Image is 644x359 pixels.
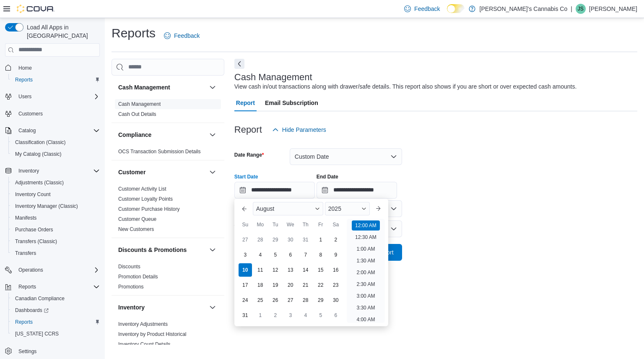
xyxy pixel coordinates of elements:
a: Reports [12,75,36,85]
span: Reports [12,75,100,85]
a: Discounts [118,264,140,270]
h3: Inventory [118,303,145,312]
div: day-25 [254,293,267,307]
button: Adjustments (Classic) [8,177,103,189]
span: August [256,205,275,212]
h1: Reports [112,25,156,42]
div: day-1 [314,233,327,246]
a: Customer Loyalty Points [118,196,173,202]
span: My Catalog (Classic) [12,149,100,159]
div: day-5 [269,248,282,262]
span: Manifests [12,213,100,223]
a: Promotions [118,284,144,290]
span: OCS Transaction Submission Details [118,148,201,155]
div: Compliance [112,147,224,160]
div: day-6 [329,309,343,322]
button: [US_STATE] CCRS [8,328,103,340]
button: Inventory Manager (Classic) [8,200,103,212]
span: Transfers [15,250,36,257]
span: Dark Mode [447,13,447,13]
button: Compliance [208,130,218,140]
span: Settings [18,348,36,355]
div: View cash in/out transactions along with drawer/safe details. This report also shows if you are s... [234,82,577,91]
span: Inventory [15,166,100,176]
span: Inventory Count [15,191,51,198]
div: Customer [112,184,224,238]
a: Manifests [12,213,40,223]
span: Reports [18,283,36,290]
a: Transfers [12,248,39,258]
button: Cash Management [118,83,206,92]
p: | [571,4,572,14]
span: Purchase Orders [15,226,53,233]
a: Customer Purchase History [118,206,180,212]
span: Manifests [15,215,36,221]
div: day-6 [284,248,297,262]
a: Inventory by Product Historical [118,331,187,337]
span: Customers [15,108,100,119]
li: 3:00 AM [353,291,378,301]
button: Inventory [118,303,206,312]
a: Feedback [161,27,203,44]
h3: Discounts & Promotions [118,246,187,254]
a: Customers [15,109,46,119]
a: Adjustments (Classic) [12,178,67,188]
div: day-24 [239,293,252,307]
span: Reports [15,319,33,325]
span: [US_STATE] CCRS [15,330,59,337]
div: August, 2025 [238,232,343,323]
button: Reports [15,282,39,292]
span: Cash Management [118,101,161,107]
input: Press the down key to open a popover containing a calendar. [317,182,397,199]
img: Cova [17,5,55,13]
ul: Time [347,219,385,323]
button: My Catalog (Classic) [8,148,103,160]
div: day-30 [329,293,343,307]
span: Reports [15,76,33,83]
div: We [284,218,297,231]
div: Discounts & Promotions [112,262,224,295]
span: Transfers (Classic) [15,238,57,245]
div: Button. Open the month selector. August is currently selected. [253,202,323,215]
div: Tu [269,218,282,231]
span: Users [18,93,31,100]
button: Transfers [8,247,103,259]
span: Inventory Adjustments [118,321,168,328]
a: Dashboards [12,305,52,315]
button: Users [15,92,35,102]
li: 2:30 AM [353,279,378,289]
div: day-14 [299,263,312,277]
button: Manifests [8,212,103,224]
div: day-27 [284,293,297,307]
div: day-29 [269,233,282,246]
div: day-9 [329,248,343,262]
button: Open list of options [390,225,397,232]
div: day-15 [314,263,327,277]
button: Discounts & Promotions [118,246,206,254]
div: day-12 [269,263,282,277]
span: Customer Queue [118,216,156,223]
span: Transfers (Classic) [12,236,100,246]
button: Next month [371,202,385,215]
button: Classification (Classic) [8,136,103,148]
span: 2025 [328,205,341,212]
h3: Compliance [118,131,151,139]
a: Classification (Classic) [12,137,69,147]
span: Customer Activity List [118,186,166,192]
span: Hide Parameters [282,126,326,134]
div: day-27 [239,233,252,246]
a: Cash Management [118,101,161,107]
span: Feedback [414,5,440,13]
div: Su [239,218,252,231]
p: [PERSON_NAME]'s Cannabis Co [480,4,568,14]
div: day-2 [269,309,282,322]
label: Date Range [234,152,264,158]
a: Customer Queue [118,216,156,222]
span: Promotions [118,283,144,290]
div: day-16 [329,263,343,277]
label: Start Date [234,173,258,180]
button: Users [2,91,103,102]
span: Adjustments (Classic) [15,179,64,186]
div: day-26 [269,293,282,307]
